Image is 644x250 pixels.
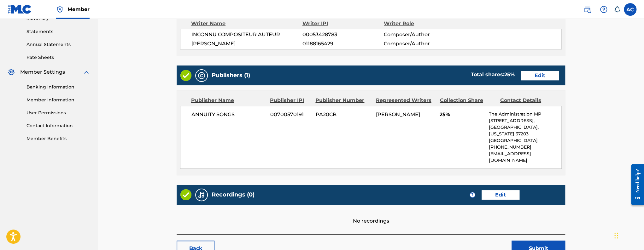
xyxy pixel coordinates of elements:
[626,159,644,210] iframe: Resource Center
[56,6,64,13] img: Top Rightsholder
[302,31,384,38] span: 00053428783
[26,41,90,48] a: Annual Statements
[191,40,302,48] span: [PERSON_NAME]
[198,191,205,199] img: Recordings
[384,40,458,48] span: Composer/Author
[500,97,556,104] div: Contact Details
[489,151,561,164] p: [EMAIL_ADDRESS][DOMAIN_NAME]
[212,191,255,198] h5: Recordings (0)
[26,28,90,35] a: Statements
[177,205,565,225] div: No recordings
[212,72,250,79] h5: Publishers (1)
[471,71,515,78] div: Total shares:
[624,3,636,16] div: User Menu
[67,6,90,13] span: Member
[270,111,311,118] span: 00700570191
[83,68,90,76] img: expand
[489,124,561,137] p: [GEOGRAPHIC_DATA], [US_STATE] 37203
[440,111,484,118] span: 25%
[8,68,15,76] img: Member Settings
[316,111,371,118] span: PA20CB
[482,190,519,200] a: Edit
[376,97,435,104] div: Represented Writers
[489,137,561,144] p: [GEOGRAPHIC_DATA]
[26,54,90,61] a: Rate Sheets
[489,117,561,124] p: [STREET_ADDRESS],
[521,71,559,80] a: Edit
[376,111,420,117] span: [PERSON_NAME]
[504,71,515,77] span: 25 %
[489,111,561,117] p: The Administration MP
[302,40,384,48] span: 01188165429
[440,97,495,104] div: Collection Share
[470,192,475,197] span: ?
[600,6,607,13] img: help
[180,70,191,81] img: Valid
[270,97,311,104] div: Publisher IPI
[489,144,561,151] p: [PHONE_NUMBER]
[612,220,644,250] iframe: Chat Widget
[384,20,458,27] div: Writer Role
[198,72,205,79] img: Publishers
[597,3,610,16] div: Help
[302,20,384,27] div: Writer IPI
[614,6,620,13] div: Notifications
[26,84,90,90] a: Banking Information
[26,135,90,142] a: Member Benefits
[191,97,265,104] div: Publisher Name
[180,189,191,200] img: Valid
[581,3,594,16] a: Public Search
[191,31,302,38] span: INCONNU COMPOSITEUR AUTEUR
[8,5,32,14] img: MLC Logo
[315,97,371,104] div: Publisher Number
[191,20,302,27] div: Writer Name
[20,68,65,76] span: Member Settings
[26,97,90,103] a: Member Information
[191,111,266,118] span: ANNUITY SONGS
[26,110,90,116] a: User Permissions
[614,226,618,245] div: Drag
[583,6,591,13] img: search
[26,122,90,129] a: Contact Information
[384,31,458,38] span: Composer/Author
